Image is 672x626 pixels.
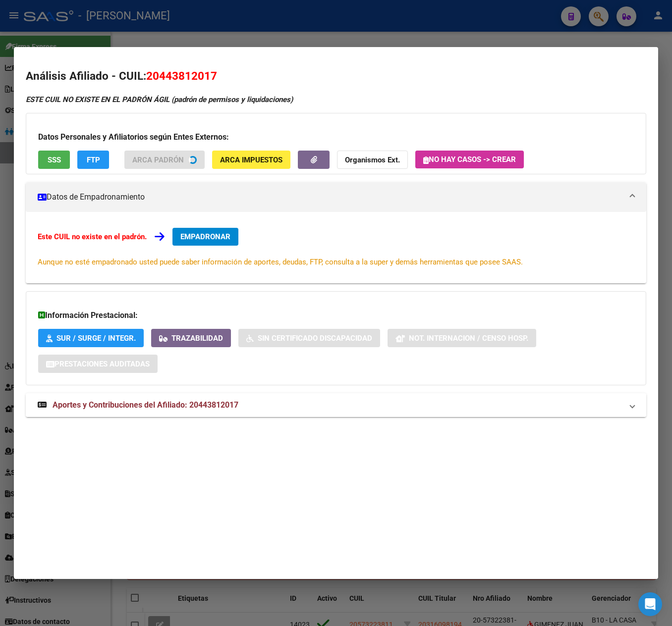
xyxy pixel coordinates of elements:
span: SUR / SURGE / INTEGR. [56,334,136,343]
strong: Este CUIL no existe en el padrón. [38,232,147,241]
div: Datos de Empadronamiento [26,212,646,283]
span: Trazabilidad [171,334,223,343]
button: ARCA Padrón [124,151,205,169]
h3: Datos Personales y Afiliatorios según Entes Externos: [38,131,634,143]
span: Aunque no esté empadronado usted puede saber información de aportes, deudas, FTP, consulta a la s... [38,258,523,266]
button: Prestaciones Auditadas [38,355,158,373]
span: SSS [48,156,61,164]
span: 20443812017 [146,69,217,82]
button: EMPADRONAR [172,228,238,246]
button: SUR / SURGE / INTEGR. [38,329,144,347]
span: Aportes y Contribuciones del Afiliado: 20443812017 [53,400,238,410]
span: FTP [87,156,100,164]
button: Not. Internacion / Censo Hosp. [388,329,536,347]
h3: Información Prestacional: [38,310,634,321]
span: Prestaciones Auditadas [55,360,150,368]
span: EMPADRONAR [180,232,230,241]
button: No hay casos -> Crear [415,151,524,168]
button: ARCA Impuestos [212,151,290,169]
button: Organismos Ext. [337,151,408,169]
span: Not. Internacion / Censo Hosp. [409,334,528,343]
span: No hay casos -> Crear [423,155,516,164]
mat-expansion-panel-header: Aportes y Contribuciones del Afiliado: 20443812017 [26,393,646,417]
strong: Organismos Ext. [345,156,400,164]
button: SSS [38,151,70,169]
mat-expansion-panel-header: Datos de Empadronamiento [26,182,646,212]
strong: ESTE CUIL NO EXISTE EN EL PADRÓN ÁGIL (padrón de permisos y liquidaciones) [26,95,293,104]
button: FTP [77,151,109,169]
span: ARCA Padrón [132,156,184,164]
button: Trazabilidad [151,329,231,347]
mat-panel-title: Datos de Empadronamiento [38,191,622,203]
h2: Análisis Afiliado - CUIL: [26,68,646,85]
div: Open Intercom Messenger [638,592,662,616]
span: ARCA Impuestos [220,156,282,164]
span: Sin Certificado Discapacidad [258,334,372,343]
button: Sin Certificado Discapacidad [238,329,380,347]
